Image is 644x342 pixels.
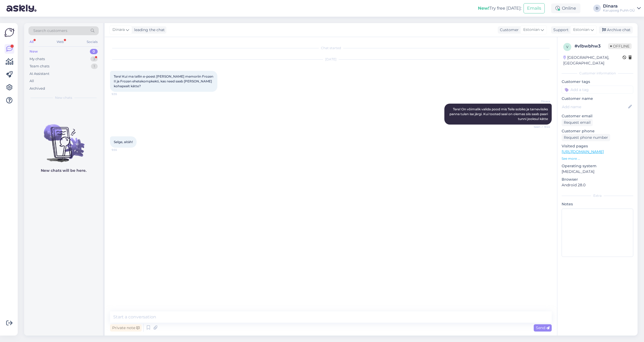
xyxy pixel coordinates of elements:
div: Request phone number [562,134,610,141]
div: Archived [30,86,45,91]
p: Customer phone [562,128,633,134]
p: Customer name [562,96,633,101]
div: Request email [562,119,593,126]
div: Dinara [603,4,635,8]
div: Customer [498,27,519,33]
div: Socials [86,38,99,45]
span: 9:35 [112,92,132,96]
p: Notes [562,201,633,207]
div: # vlbwbhw3 [575,43,608,49]
div: 1 [91,64,98,69]
span: New chats [55,95,72,100]
div: Chat started [110,46,552,50]
p: Customer email [562,113,633,119]
div: All [30,78,34,84]
p: Browser [562,177,633,182]
span: Send [536,325,550,330]
div: Karupoeg Puhh OÜ [603,8,635,13]
div: Web [56,38,65,45]
p: Android 28.0 [562,182,633,188]
span: Seen ✓ 9:44 [530,125,550,129]
input: Add name [562,104,627,110]
div: Support [551,27,569,33]
div: 0 [90,49,98,54]
img: No chats [24,115,103,163]
p: New chats will be here. [41,168,86,173]
div: D [593,5,601,12]
div: All [28,38,35,45]
input: Add a tag [562,86,633,94]
div: leading the chat [132,27,165,33]
p: [MEDICAL_DATA] [562,169,633,174]
div: Customer information [562,71,633,76]
div: AI Assistant [30,71,49,77]
span: Dinara [112,27,125,33]
button: Emails [524,3,545,13]
span: Tere! Kui ma tellin e-poest [PERSON_NAME] memoriin Frozen II ja Frozen ehetekompkekti, kas need s... [114,74,214,88]
div: [GEOGRAPHIC_DATA], [GEOGRAPHIC_DATA] [563,55,623,66]
div: New [30,49,38,54]
p: See more ... [562,156,633,161]
span: 9:55 [112,148,132,152]
b: New! [478,6,489,11]
div: My chats [30,56,45,62]
a: DinaraKarupoeg Puhh OÜ [603,4,641,13]
span: Tere! On võimalik valida pood mis Teile sobiks ja tarneviisiks panna tulen ise järgi. Kui tooted ... [449,107,549,121]
div: Team chats [30,64,49,69]
span: Search customers [33,28,67,34]
p: Visited pages [562,143,633,149]
span: Offline [608,43,632,49]
p: Operating system [562,163,633,169]
p: Customer tags [562,79,633,85]
div: [DATE] [110,57,552,62]
div: Private note [110,324,142,332]
img: Askly Logo [4,27,14,38]
div: 3 [90,56,98,62]
span: Estonian [523,27,540,33]
span: v [566,45,568,49]
div: Try free [DATE]: [478,5,521,12]
span: Selge, aitäh! [114,140,133,144]
div: Archive chat [599,26,633,34]
div: Online [551,3,580,13]
span: Estonian [573,27,590,33]
a: [URL][DOMAIN_NAME] [562,149,604,154]
div: Extra [562,193,633,198]
span: Dinara [530,99,550,103]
